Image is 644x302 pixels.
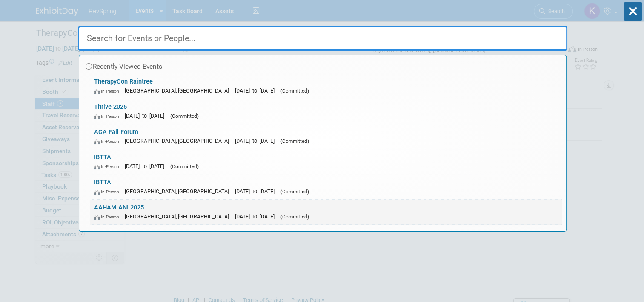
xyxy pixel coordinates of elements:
a: TherapyCon Raintree In-Person [GEOGRAPHIC_DATA], [GEOGRAPHIC_DATA] [DATE] to [DATE] (Committed) [90,74,562,99]
span: (Committed) [280,189,309,195]
div: Recently Viewed Events: [83,55,562,74]
span: (Committed) [280,138,309,144]
span: [GEOGRAPHIC_DATA], [GEOGRAPHIC_DATA] [125,213,233,220]
span: In-Person [94,189,123,195]
span: [DATE] to [DATE] [125,113,169,119]
span: In-Person [94,113,123,119]
span: (Committed) [280,88,309,94]
a: Thrive 2025 In-Person [DATE] to [DATE] (Committed) [90,99,562,124]
a: IBTTA In-Person [DATE] to [DATE] (Committed) [90,149,562,174]
span: In-Person [94,88,123,94]
span: [DATE] to [DATE] [125,163,169,169]
span: [DATE] to [DATE] [235,213,279,220]
span: [DATE] to [DATE] [235,188,279,195]
a: AAHAM ANI 2025 In-Person [GEOGRAPHIC_DATA], [GEOGRAPHIC_DATA] [DATE] to [DATE] (Committed) [90,200,562,224]
span: In-Person [94,139,123,144]
span: [GEOGRAPHIC_DATA], [GEOGRAPHIC_DATA] [125,87,233,94]
span: (Committed) [170,163,199,169]
span: [GEOGRAPHIC_DATA], [GEOGRAPHIC_DATA] [125,188,233,195]
span: (Committed) [170,113,199,119]
span: In-Person [94,214,123,220]
a: ACA Fall Forum In-Person [GEOGRAPHIC_DATA], [GEOGRAPHIC_DATA] [DATE] to [DATE] (Committed) [90,124,562,149]
span: [DATE] to [DATE] [235,138,279,144]
span: In-Person [94,164,123,169]
span: [GEOGRAPHIC_DATA], [GEOGRAPHIC_DATA] [125,138,233,144]
a: IBTTA In-Person [GEOGRAPHIC_DATA], [GEOGRAPHIC_DATA] [DATE] to [DATE] (Committed) [90,174,562,199]
span: (Committed) [280,214,309,220]
input: Search for Events or People... [78,26,567,51]
span: [DATE] to [DATE] [235,87,279,94]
